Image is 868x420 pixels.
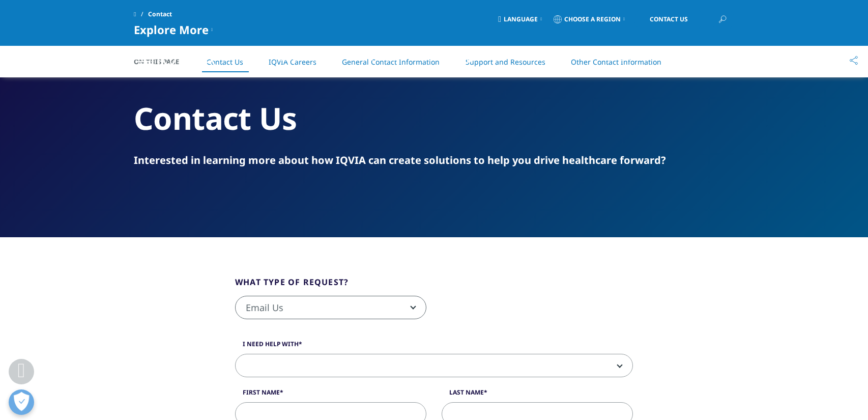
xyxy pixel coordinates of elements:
button: Open Preferences [9,389,34,415]
a: Insights [450,51,485,63]
a: Products [365,51,404,63]
a: About [531,51,558,63]
nav: Primary [219,36,734,83]
label: First Name [235,388,426,402]
a: Careers [603,51,637,63]
div: Interested in learning more about how IQVIA can create solutions to help you drive healthcare for... [134,153,734,167]
label: I need help with [235,340,633,354]
legend: What type of request? [235,276,349,296]
a: Solutions [279,51,320,63]
a: Contact Us [634,8,703,31]
img: IQVIA Healthcare Information Technology and Pharma Clinical Research Company [134,52,215,67]
span: Language [504,15,538,23]
span: Email Us [235,296,426,319]
span: Email Us [236,296,426,320]
h2: Contact Us [134,99,734,137]
span: Choose a Region [564,15,621,23]
span: Contact Us [650,16,688,22]
label: Last Name [442,388,633,402]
